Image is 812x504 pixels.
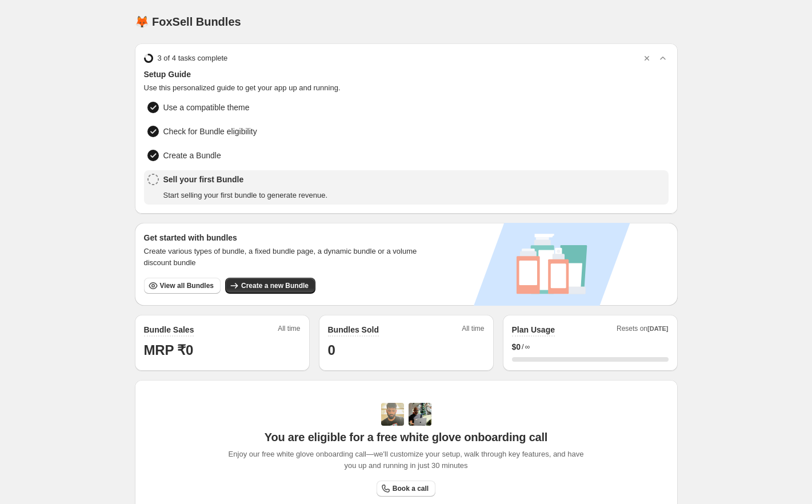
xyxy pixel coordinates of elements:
[512,341,521,353] span: $ 0
[158,53,228,64] span: 3 of 4 tasks complete
[163,150,221,161] span: Create a Bundle
[163,102,250,113] span: Use a compatible theme
[393,484,429,493] span: Book a call
[163,126,257,137] span: Check for Bundle eligibility
[222,449,590,471] span: Enjoy our free white glove onboarding call—we'll customize your setup, walk through key features,...
[265,430,547,444] span: You are eligible for a free white glove onboarding call
[512,341,669,353] div: /
[144,246,428,269] span: Create various types of bundle, a fixed bundle page, a dynamic bundle or a volume discount bundle
[160,281,214,290] span: View all Bundles
[377,481,435,497] a: Book a call
[144,82,669,94] span: Use this personalized guide to get your app up and running.
[225,278,315,294] button: Create a new Bundle
[617,324,669,337] span: Resets on
[144,232,428,243] h3: Get started with bundles
[647,325,668,332] span: [DATE]
[144,341,301,359] h1: MRP ₹0
[144,69,669,80] span: Setup Guide
[525,342,530,351] span: ∞
[512,324,555,335] h2: Plan Usage
[241,281,309,290] span: Create a new Bundle
[144,324,194,335] h2: Bundle Sales
[328,324,379,335] h2: Bundles Sold
[163,190,328,201] span: Start selling your first bundle to generate revenue.
[462,324,484,337] span: All time
[163,174,328,185] span: Sell your first Bundle
[135,15,241,29] h1: 🦊 FoxSell Bundles
[409,403,431,426] img: Prakhar
[328,341,485,359] h1: 0
[381,403,404,426] img: Adi
[278,324,300,337] span: All time
[144,278,221,294] button: View all Bundles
